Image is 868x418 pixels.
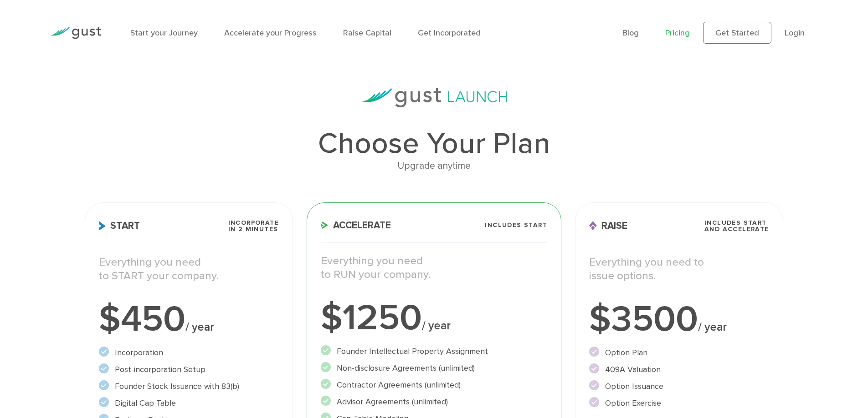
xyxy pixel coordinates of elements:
[704,220,769,232] span: Includes START and ACCELERATE
[85,129,783,158] h1: Choose Your Plan
[589,301,769,337] div: $3500
[321,362,547,374] li: Non-disclosure Agreements (unlimited)
[321,300,547,336] div: $1250
[99,221,140,231] span: Start
[321,254,547,282] p: Everything you need to RUN your company.
[130,28,198,38] a: Start your Journey
[228,220,279,232] span: Incorporate in 2 Minutes
[99,380,279,393] li: Founder Stock Issuance with 83(b)
[698,320,727,334] span: / year
[99,301,279,337] div: $450
[99,256,279,283] p: Everything you need to START your company.
[785,28,805,38] a: Login
[321,221,391,230] span: Accelerate
[343,28,391,38] a: Raise Capital
[589,380,769,393] li: Option Issuance
[589,221,627,231] span: Raise
[361,88,507,107] img: gust-launch-logos.svg
[589,397,769,409] li: Option Exercise
[703,22,771,44] a: Get Started
[321,379,547,391] li: Contractor Agreements (unlimited)
[321,396,547,408] li: Advisor Agreements (unlimited)
[422,319,451,332] span: / year
[589,347,769,359] li: Option Plan
[99,221,106,231] img: Start Icon X2
[85,158,783,174] div: Upgrade anytime
[99,363,279,376] li: Post-incorporation Setup
[665,28,690,38] a: Pricing
[485,222,547,228] span: Includes START
[622,28,639,38] a: Blog
[321,222,329,229] img: Accelerate Icon
[589,363,769,376] li: 409A Valuation
[50,27,101,39] img: Gust Logo
[321,345,547,358] li: Founder Intellectual Property Assignment
[99,347,279,359] li: Incorporation
[589,256,769,283] p: Everything you need to issue options.
[99,397,279,409] li: Digital Cap Table
[185,320,214,334] span: / year
[418,28,481,38] a: Get Incorporated
[224,28,317,38] a: Accelerate your Progress
[589,221,597,231] img: Raise Icon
